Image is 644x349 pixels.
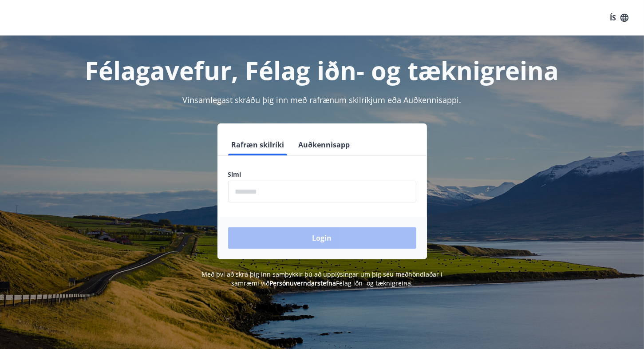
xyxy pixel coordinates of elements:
[269,279,336,287] a: Persónuverndarstefna
[295,134,354,155] button: Auðkennisapp
[605,10,633,26] button: ÍS
[13,53,631,87] h1: Félagavefur, Félag iðn- og tæknigreina
[201,270,443,287] span: Með því að skrá þig inn samþykkir þú að upplýsingar um þig séu meðhöndlaðar í samræmi við Félag i...
[228,134,288,155] button: Rafræn skilríki
[228,170,416,179] label: Sími
[183,95,462,105] span: Vinsamlegast skráðu þig inn með rafrænum skilríkjum eða Auðkennisappi.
